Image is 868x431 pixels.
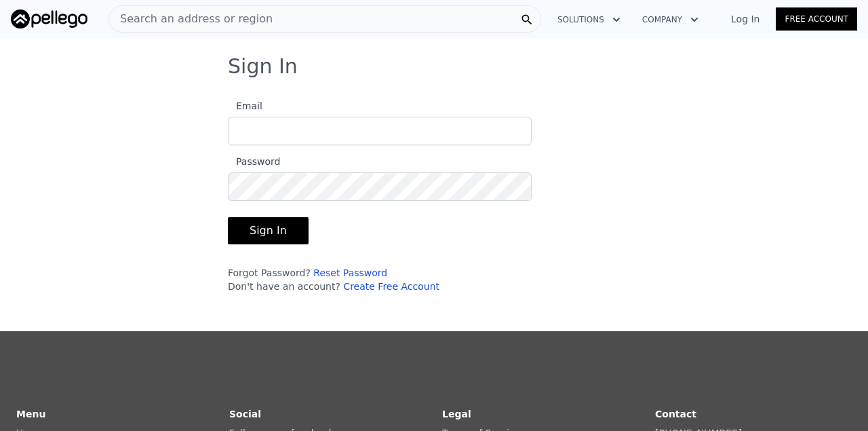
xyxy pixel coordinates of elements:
[228,54,640,79] h3: Sign In
[228,172,532,201] input: Password
[343,281,439,292] a: Create Free Account
[11,10,87,29] img: Pellego
[442,409,471,419] strong: Legal
[228,100,262,111] span: Email
[228,156,280,167] span: Password
[313,267,387,278] a: Reset Password
[715,12,776,26] a: Log In
[547,7,631,32] button: Solutions
[655,409,696,419] strong: Contact
[109,11,273,27] span: Search an address or region
[228,117,532,145] input: Email
[631,7,709,32] button: Company
[228,217,309,244] button: Sign In
[229,409,261,419] strong: Social
[16,409,45,419] strong: Menu
[776,7,857,31] a: Free Account
[228,266,532,293] div: Forgot Password? Don't have an account?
